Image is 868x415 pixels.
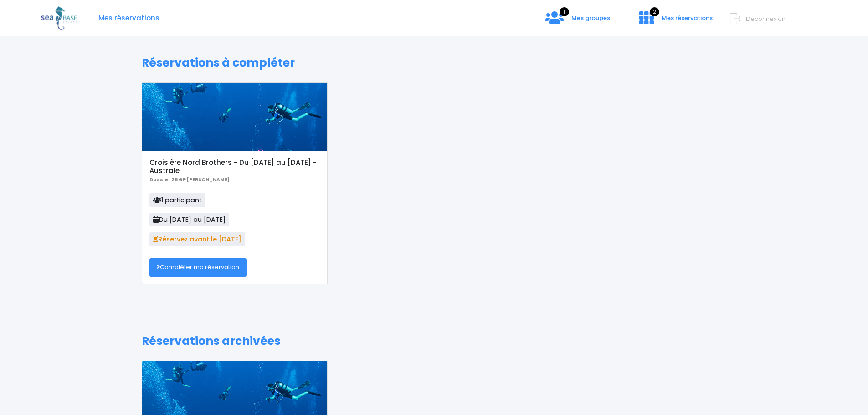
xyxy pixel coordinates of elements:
h5: Croisière Nord Brothers - Du [DATE] au [DATE] - Australe [149,159,319,175]
a: 1 Mes groupes [538,17,617,26]
span: Du [DATE] au [DATE] [149,213,229,226]
h1: Réservations archivées [142,334,726,348]
a: Compléter ma réservation [149,258,247,277]
span: Déconnexion [746,15,786,23]
span: Réservez avant le [DATE] [149,232,245,246]
span: 2 [650,7,659,16]
span: Mes groupes [571,14,610,22]
span: 1 participant [149,193,205,207]
a: 2 Mes réservations [632,17,718,26]
b: Dossier 26 GP [PERSON_NAME] [149,176,230,183]
span: 1 [560,7,569,16]
h1: Réservations à compléter [142,56,726,70]
span: Mes réservations [662,14,713,22]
